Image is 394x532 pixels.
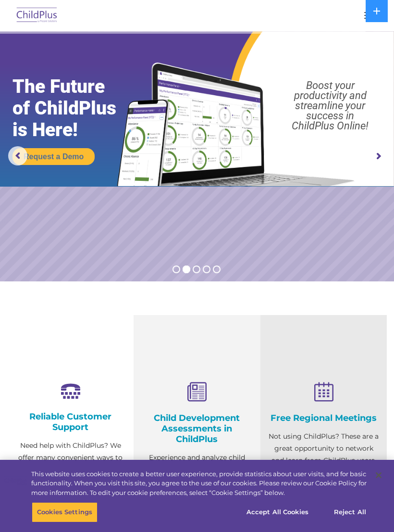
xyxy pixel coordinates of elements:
[14,440,126,524] p: Need help with ChildPlus? We offer many convenient ways to contact our amazing Customer Support r...
[141,452,253,524] p: Experience and analyze child assessments and Head Start data management in one system with zero c...
[12,148,95,165] a: Request a Demo
[368,465,389,486] button: Close
[320,502,380,522] button: Reject All
[14,4,60,27] img: ChildPlus by Procare Solutions
[272,80,389,131] rs-layer: Boost your productivity and streamline your success in ChildPlus Online!
[268,431,380,491] p: Not using ChildPlus? These are a great opportunity to network and learn from ChildPlus users. Fin...
[32,502,98,522] button: Cookies Settings
[31,469,367,498] div: This website uses cookies to create a better user experience, provide statistics about user visit...
[241,502,314,522] button: Accept All Cookies
[141,413,253,444] h4: Child Development Assessments in ChildPlus
[12,76,138,141] rs-layer: The Future of ChildPlus is Here!
[14,411,126,432] h4: Reliable Customer Support
[268,413,380,423] h4: Free Regional Meetings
